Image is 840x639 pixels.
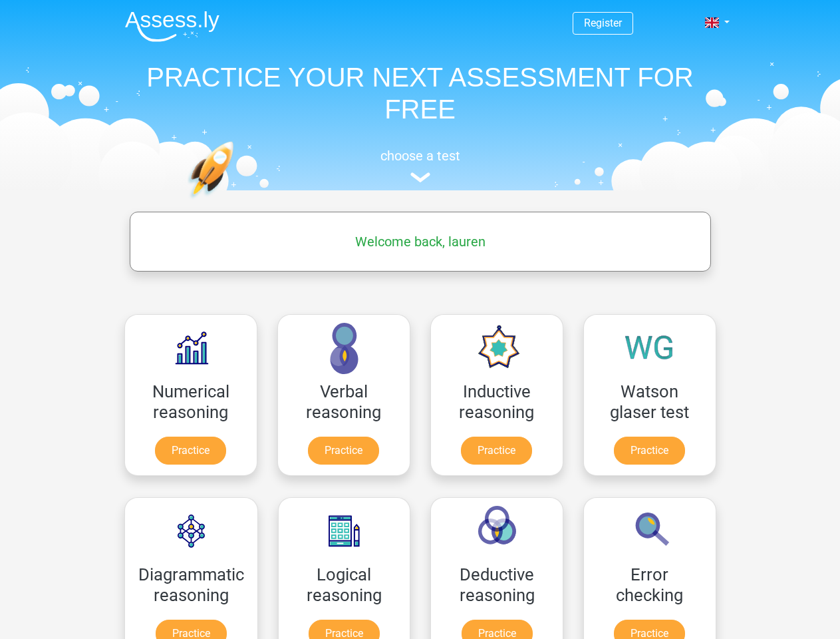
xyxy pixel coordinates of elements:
[410,172,430,182] img: assessment
[125,11,219,42] img: Assessly
[308,437,379,465] a: Practice
[114,148,726,183] a: choose a test
[614,437,685,465] a: Practice
[114,61,726,125] h1: PRACTICE YOUR NEXT ASSESSMENT FOR FREE
[136,234,704,250] h5: Welcome back, lauren
[155,437,226,465] a: Practice
[584,17,622,29] a: Register
[114,148,726,164] h5: choose a test
[188,141,285,262] img: practice
[461,437,532,465] a: Practice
